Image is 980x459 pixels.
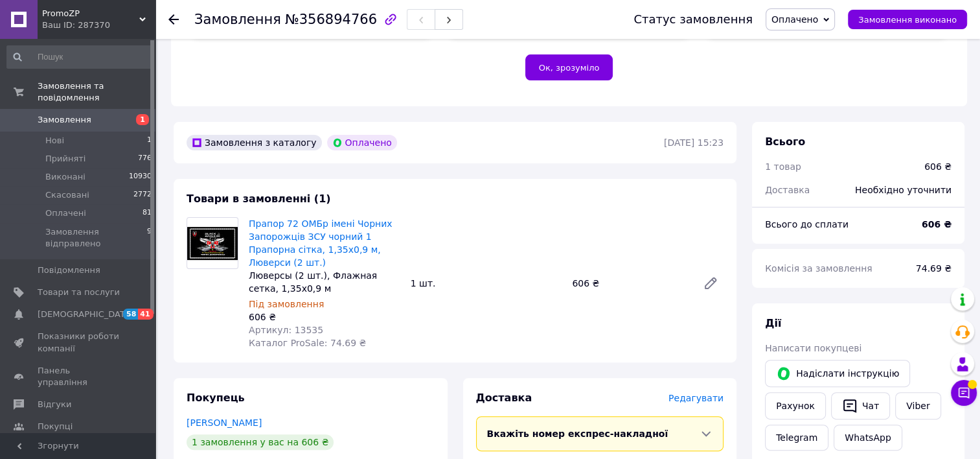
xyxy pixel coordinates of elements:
[38,114,91,126] span: Замовлення
[168,13,179,26] div: Повернутися назад
[765,135,805,148] span: Всього
[249,338,366,348] span: Каталог ProSale: 74.69 ₴
[765,185,810,195] span: Доставка
[765,343,861,353] span: Написати покупцеві
[142,207,152,219] span: 81
[42,8,139,19] span: PromoZP
[38,265,100,276] span: Повідомлення
[858,15,957,25] span: Замовлення виконано
[38,421,73,432] span: Покупці
[525,54,613,80] button: Ок, зрозуміло
[771,14,818,25] span: Оплачено
[698,270,724,296] a: Редагувати
[834,425,902,451] a: WhatsApp
[187,135,322,150] div: Замовлення з каталогу
[133,189,152,201] span: 2772
[668,393,724,403] span: Редагувати
[327,135,397,150] div: Оплачено
[895,392,940,419] a: Viber
[6,45,153,69] input: Пошук
[187,434,334,450] div: 1 замовлення у вас на 606 ₴
[194,12,281,27] span: Замовлення
[136,114,149,125] span: 1
[129,171,152,183] span: 10930
[405,274,567,292] div: 1 шт.
[42,19,155,31] div: Ваш ID: 287370
[45,189,89,201] span: Скасовані
[38,287,120,298] span: Товари та послуги
[45,135,64,147] span: Нові
[38,331,120,354] span: Показники роботи компанії
[476,392,532,404] span: Доставка
[765,360,910,387] button: Надіслати інструкцію
[664,137,724,148] time: [DATE] 15:23
[916,263,952,274] span: 74.69 ₴
[38,365,120,388] span: Панель управління
[187,418,262,428] a: [PERSON_NAME]
[138,309,153,320] span: 41
[285,12,377,27] span: №356894766
[567,274,692,292] div: 606 ₴
[123,309,138,320] span: 58
[187,392,245,404] span: Покупець
[765,425,828,451] a: Telegram
[633,13,753,26] div: Статус замовлення
[847,176,959,204] div: Необхідно уточнити
[45,226,147,250] span: Замовлення відправлено
[765,161,801,172] span: 1 товар
[924,160,952,173] div: 606 ₴
[249,325,323,335] span: Артикул: 13535
[138,153,152,165] span: 776
[45,207,86,219] span: Оплачені
[45,171,85,183] span: Виконані
[765,392,826,419] button: Рахунок
[45,153,85,165] span: Прийняті
[951,380,977,406] button: Чат з покупцем
[765,317,781,329] span: Дії
[147,226,152,250] span: 9
[831,392,890,419] button: Чат
[848,10,967,29] button: Замовлення виконано
[487,429,668,439] span: Вкажіть номер експрес-накладної
[38,80,155,104] span: Замовлення та повідомлення
[187,227,238,260] img: Прапор 72 ОМБр імені Чорних Запорожців ЗСУ чорний 1 Прапорна сітка, 1,35х0,9 м, Люверси (2 шт.)
[765,219,849,230] span: Всього до сплати
[922,219,952,230] b: 606 ₴
[38,399,71,410] span: Відгуки
[539,63,600,73] span: Ок, зрозуміло
[38,309,133,320] span: [DEMOGRAPHIC_DATA]
[249,218,393,268] a: Прапор 72 ОМБр імені Чорних Запорожців ЗСУ чорний 1 Прапорна сітка, 1,35х0,9 м, Люверси (2 шт.)
[147,135,152,147] span: 1
[249,269,400,295] div: Люверсы (2 шт.), Флажная сетка, 1,35х0,9 м
[765,263,872,274] span: Комісія за замовлення
[187,193,331,205] span: Товари в замовленні (1)
[249,299,324,309] span: Під замовлення
[249,311,400,324] div: 606 ₴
